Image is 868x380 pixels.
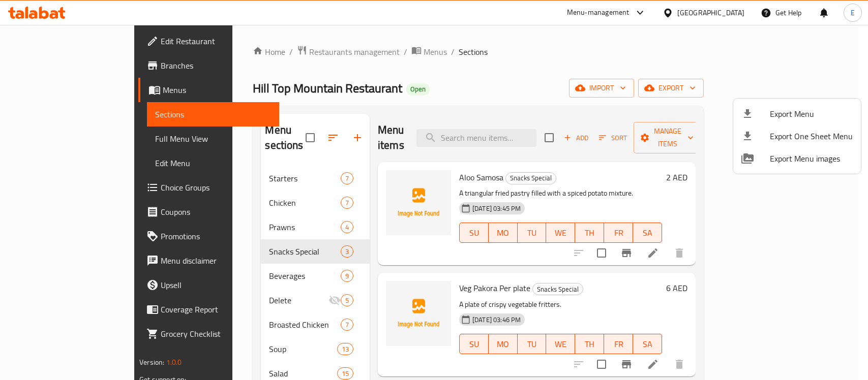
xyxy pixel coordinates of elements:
[770,108,853,120] span: Export Menu
[770,130,853,142] span: Export One Sheet Menu
[733,125,861,147] li: Export one sheet menu items
[733,103,861,125] li: Export menu items
[770,152,853,165] span: Export Menu images
[733,147,861,170] li: Export Menu images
